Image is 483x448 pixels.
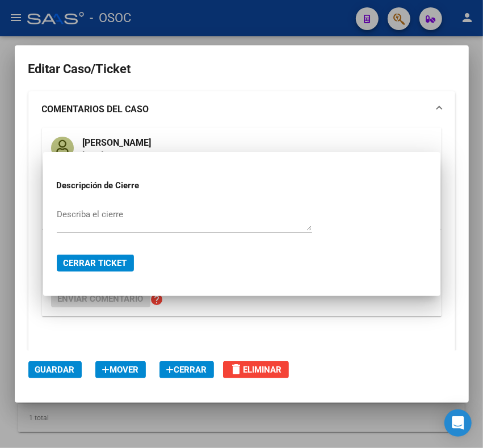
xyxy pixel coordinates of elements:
span: Eliminar [230,365,282,375]
strong: COMENTARIOS DEL CASO [42,103,149,116]
mat-card-title: [PERSON_NAME] [74,128,161,149]
mat-expansion-panel-header: COMENTARIOS DEL CASO [28,91,455,128]
mat-icon: help [150,293,164,306]
button: Mover [95,361,146,378]
button: Guardar [28,361,82,378]
span: Enviar comentario [58,294,144,304]
mat-card-subtitle: [DATE] 13:21 [74,151,161,159]
span: Cerrar [166,365,207,375]
button: Eliminar [223,361,289,378]
button: Cerrar Ticket [57,255,134,272]
h2: Editar Caso/Ticket [28,58,455,80]
button: Enviar comentario [51,290,150,307]
span: Mover [102,365,139,375]
span: Guardar [35,365,75,375]
button: Cerrar [159,361,214,378]
mat-icon: delete [230,362,243,376]
span: Cerrar Ticket [64,258,127,268]
div: Open Intercom Messenger [444,409,472,437]
div: COMENTARIOS DEL CASO [28,128,455,353]
p: Descripción de Cierre [57,179,168,192]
